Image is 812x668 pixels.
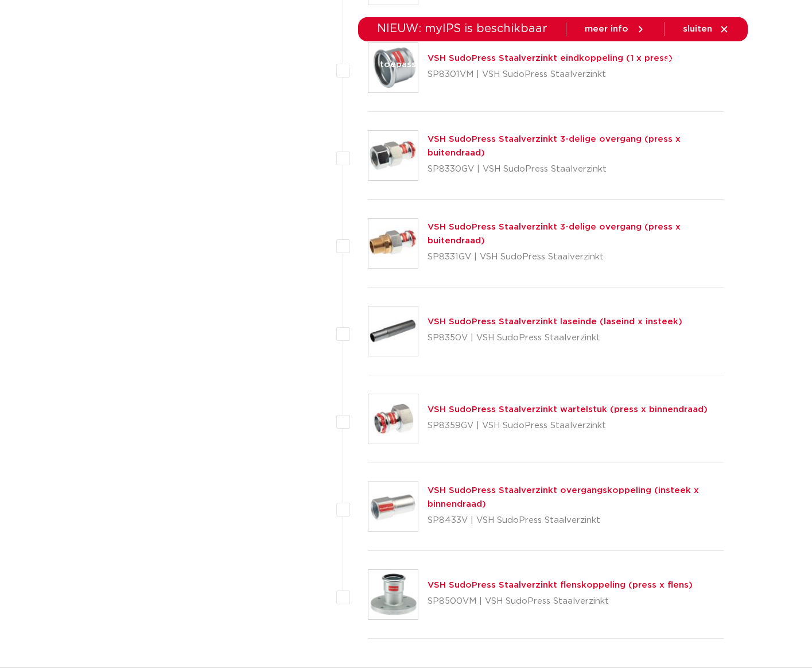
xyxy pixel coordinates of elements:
nav: Menu [251,42,634,87]
div: my IPS [691,52,703,77]
p: SP8500VM | VSH SudoPress Staalverzinkt [428,592,693,611]
img: Thumbnail for VSH SudoPress Staalverzinkt overgangskoppeling (insteek x binnendraad) [368,482,418,531]
p: SP8350V | VSH SudoPress Staalverzinkt [428,329,682,347]
span: meer info [585,25,628,33]
p: SP8330GV | VSH SudoPress Staalverzinkt [428,160,724,178]
a: markten [320,42,357,87]
img: Thumbnail for VSH SudoPress Staalverzinkt 3-delige overgang (press x buitendraad) [368,131,418,180]
a: over ons [595,42,634,87]
a: VSH SudoPress Staalverzinkt 3-delige overgang (press x buitendraad) [428,223,681,245]
img: Thumbnail for VSH SudoPress Staalverzinkt laseinde (laseind x insteek) [368,306,418,356]
a: VSH SudoPress Staalverzinkt overgangskoppeling (insteek x binnendraad) [428,486,699,508]
a: producten [251,42,297,87]
a: VSH SudoPress Staalverzinkt laseinde (laseind x insteek) [428,317,682,326]
a: VSH SudoPress Staalverzinkt wartelstuk (press x binnendraad) [428,405,708,414]
a: services [535,42,572,87]
a: toepassingen [380,42,440,87]
a: sluiten [683,24,729,34]
a: VSH SudoPress Staalverzinkt 3-delige overgang (press x buitendraad) [428,135,681,157]
a: meer info [585,24,646,34]
img: Thumbnail for VSH SudoPress Staalverzinkt 3-delige overgang (press x buitendraad) [368,219,418,268]
p: SP8331GV | VSH SudoPress Staalverzinkt [428,248,724,266]
a: downloads [463,42,512,87]
img: Thumbnail for VSH SudoPress Staalverzinkt flenskoppeling (press x flens) [368,570,418,619]
span: sluiten [683,25,712,33]
span: NIEUW: myIPS is beschikbaar [377,23,547,34]
a: VSH SudoPress Staalverzinkt flenskoppeling (press x flens) [428,581,693,589]
p: SP8359GV | VSH SudoPress Staalverzinkt [428,417,708,435]
p: SP8433V | VSH SudoPress Staalverzinkt [428,511,724,530]
img: Thumbnail for VSH SudoPress Staalverzinkt wartelstuk (press x binnendraad) [368,394,418,444]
